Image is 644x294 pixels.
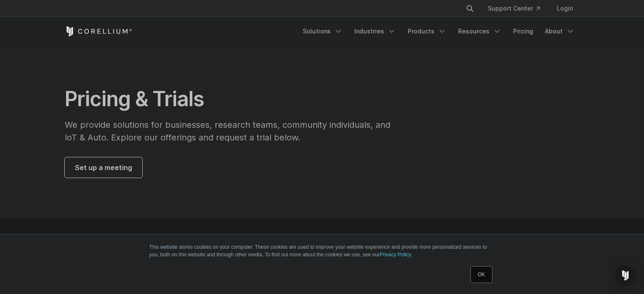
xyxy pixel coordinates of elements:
a: Login [550,1,580,16]
a: Solutions [298,24,348,39]
span: Set up a meeting [75,162,132,173]
a: Pricing [508,24,538,39]
h1: Pricing & Trials [65,86,402,112]
a: OK [470,266,492,283]
div: Navigation Menu [298,24,580,39]
p: We provide solutions for businesses, research teams, community individuals, and IoT & Auto. Explo... [65,118,402,144]
a: Resources [453,24,506,39]
div: Navigation Menu [456,1,580,16]
div: Open Intercom Messenger [615,265,636,286]
p: This website stores cookies on your computer. These cookies are used to improve your website expe... [149,243,495,258]
a: Industries [349,24,401,39]
a: Set up a meeting [65,157,142,178]
button: Search [462,1,478,16]
a: Products [403,24,451,39]
a: Corellium Home [65,26,132,36]
a: Support Center [481,1,547,16]
a: Privacy Policy. [380,252,412,258]
a: About [540,24,580,39]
